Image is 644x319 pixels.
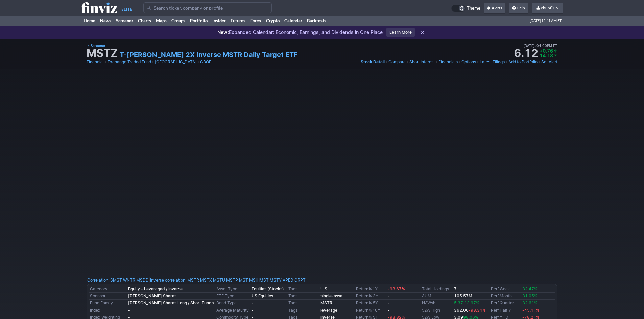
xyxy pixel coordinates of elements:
span: • [505,59,508,65]
b: - [252,300,254,305]
a: Theme [451,5,480,12]
a: Screener [114,16,136,26]
a: Set Alert [541,59,557,65]
td: Perf Quarter [490,300,521,307]
span: 13.97% [464,300,479,305]
a: Crypto [264,16,282,26]
a: Alerts [484,3,505,14]
b: [PERSON_NAME] Shares Long / Short Funds [128,300,214,305]
td: Fund Family [89,300,127,307]
a: T-[PERSON_NAME] 2X Inverse MSTR Daily Target ETF [120,50,298,59]
a: single-asset [320,293,344,298]
div: | : [149,277,306,284]
td: AUM [421,293,453,300]
td: Return% 10Y [355,307,386,314]
span: • [538,59,541,65]
td: Perf Month [490,293,521,300]
span: Latest Filings [480,59,505,64]
a: Financials [438,59,458,65]
a: Maps [153,16,169,26]
a: Help [509,3,528,14]
span: -98.67% [388,286,405,291]
a: Add to Portfolio [508,59,538,65]
a: Exchange Traded Fund [108,59,151,65]
span: +0.76 [540,48,553,54]
span: • [104,59,107,65]
a: IMST [259,277,269,284]
a: MSTP [226,277,238,284]
b: - [388,293,390,298]
span: chunfliu6 [541,5,558,10]
td: ETF Type [215,293,250,300]
span: 31.05% [522,293,538,298]
a: Compare [388,59,406,65]
td: Perf Half Y [490,307,521,314]
b: - [252,308,254,313]
a: [GEOGRAPHIC_DATA] [155,59,196,65]
a: Home [81,16,98,26]
span: • [477,59,479,65]
td: NAV/sh [421,300,453,307]
td: Asset Type [215,286,250,293]
span: • [197,59,199,65]
td: Tags [287,307,319,314]
b: - [128,308,130,313]
b: leverage [320,308,337,313]
a: Inverse correlation [150,277,185,283]
a: Calendar [282,16,305,26]
a: CRPT [294,277,306,284]
span: 32.47% [522,286,538,291]
span: Theme [467,5,480,12]
a: Portfolio [188,16,210,26]
td: Total Holdings [421,286,453,293]
a: Insider [210,16,228,26]
td: Return% 1Y [355,286,386,293]
td: Tags [287,300,319,307]
span: [DATE] 12:41 AM ET [530,16,562,26]
a: Latest Filings [480,59,505,65]
b: - [388,300,390,305]
a: MSII [249,277,258,284]
td: 52W High [421,307,453,314]
td: Average Maturity [215,307,250,314]
strong: 6.12 [514,48,538,59]
a: Backtests [305,16,329,26]
a: MSTU [213,277,225,284]
b: Equities (Stocks) [252,286,284,291]
td: Bond Type [215,300,250,307]
a: News [98,16,114,26]
a: Options [461,59,476,65]
a: Groups [169,16,188,26]
a: MSTR [320,300,332,305]
a: MST [239,277,248,284]
b: - [388,308,390,313]
b: 362.00 [454,308,486,313]
a: Screener [87,43,105,49]
span: • [458,59,461,65]
a: Futures [228,16,248,26]
span: • [385,59,388,65]
td: Return% 5Y [355,300,386,307]
td: Return% 3Y [355,293,386,300]
span: 32.61% [522,300,538,305]
a: APED [283,277,293,284]
span: 14.18 [540,53,553,58]
a: Short Interest [409,59,435,65]
b: 7 [454,286,457,291]
span: -45.11% [522,308,540,313]
td: Tags [287,286,319,293]
td: Category [89,286,127,293]
span: 5.37 [454,300,463,305]
a: MSTX [200,277,212,284]
a: Financial [87,59,104,65]
a: MSDD [136,277,149,284]
span: • [152,59,154,65]
td: Sponsor [89,293,127,300]
b: Equity - Leveraged / Inverse [128,286,183,291]
a: Learn More [386,28,415,37]
a: U.S. [320,286,328,291]
a: MSTR [187,277,199,284]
